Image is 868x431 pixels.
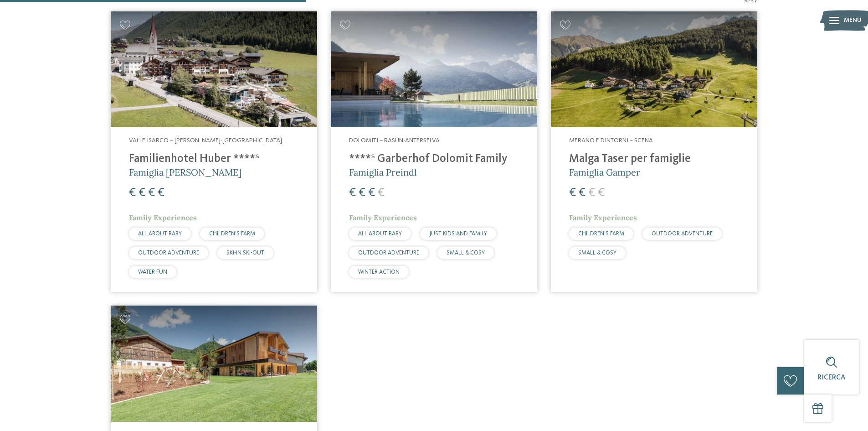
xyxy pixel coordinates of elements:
span: Family Experiences [349,213,417,222]
span: Famiglia Gamper [569,166,640,178]
span: Valle Isarco – [PERSON_NAME]-[GEOGRAPHIC_DATA] [129,137,282,144]
img: Cercate un hotel per famiglie? Qui troverete solo i migliori! [331,11,537,128]
span: OUTDOOR ADVENTURE [652,231,713,237]
span: € [378,187,385,199]
span: € [148,187,155,199]
span: ALL ABOUT BABY [358,231,402,237]
span: CHILDREN’S FARM [209,231,255,237]
span: ALL ABOUT BABY [138,231,182,237]
span: € [569,187,576,199]
span: OUTDOOR ADVENTURE [358,250,419,256]
h4: Malga Taser per famiglie [569,152,739,166]
span: € [579,187,586,199]
span: € [129,187,136,199]
span: € [588,187,595,199]
span: € [598,187,605,199]
span: € [139,187,145,199]
a: Cercate un hotel per famiglie? Qui troverete solo i migliori! Valle Isarco – [PERSON_NAME]-[GEOGR... [111,11,317,292]
img: Cercate un hotel per famiglie? Qui troverete solo i migliori! [551,11,757,128]
span: € [349,187,356,199]
span: SKI-IN SKI-OUT [226,250,264,256]
span: Dolomiti – Rasun-Anterselva [349,137,440,144]
span: Merano e dintorni – Scena [569,137,653,144]
img: Cercate un hotel per famiglie? Qui troverete solo i migliori! [111,11,317,128]
span: WINTER ACTION [358,269,400,275]
span: CHILDREN’S FARM [578,231,624,237]
span: JUST KIDS AND FAMILY [429,231,487,237]
span: Family Experiences [569,213,637,222]
span: SMALL & COSY [578,250,616,256]
a: Cercate un hotel per famiglie? Qui troverete solo i migliori! Dolomiti – Rasun-Anterselva ****ˢ G... [331,11,537,292]
span: SMALL & COSY [447,250,485,256]
h4: Familienhotel Huber ****ˢ [129,152,299,166]
img: Cercate un hotel per famiglie? Qui troverete solo i migliori! [111,306,317,422]
span: € [158,187,164,199]
span: Ricerca [817,374,846,381]
span: € [359,187,365,199]
span: € [368,187,375,199]
span: WATER FUN [138,269,167,275]
span: Famiglia [PERSON_NAME] [129,166,241,178]
span: OUTDOOR ADVENTURE [138,250,199,256]
h4: ****ˢ Garberhof Dolomit Family [349,152,519,166]
span: Family Experiences [129,213,197,222]
a: Cercate un hotel per famiglie? Qui troverete solo i migliori! Merano e dintorni – Scena Malga Tas... [551,11,757,292]
span: Famiglia Preindl [349,166,416,178]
